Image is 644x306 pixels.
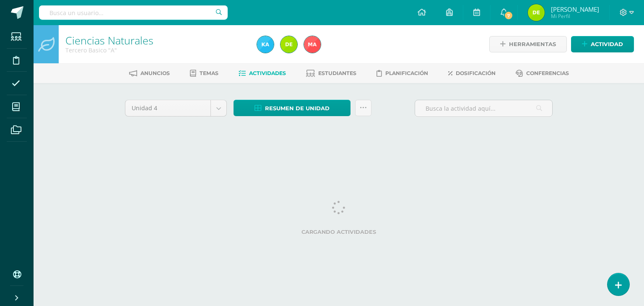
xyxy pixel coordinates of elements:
input: Busca la actividad aquí... [415,100,552,117]
span: Actividad [591,36,623,52]
span: Actividades [249,70,286,76]
span: 7 [504,11,513,20]
span: [PERSON_NAME] [551,5,599,13]
span: Conferencias [526,70,569,76]
h1: Ciencias Naturales [65,34,247,46]
a: Dosificación [448,67,496,80]
span: Temas [200,70,218,76]
span: Unidad 4 [132,100,204,116]
a: Actividad [571,36,634,52]
a: Planificación [377,67,428,80]
span: Planificación [385,70,428,76]
a: Temas [190,67,218,80]
a: Resumen de unidad [234,100,351,116]
input: Busca un usuario... [39,5,228,20]
a: Unidad 4 [125,100,226,116]
label: Cargando actividades [125,229,553,235]
a: Actividades [239,67,286,80]
a: Ciencias Naturales [65,33,153,47]
span: Anuncios [140,70,170,76]
div: Tercero Basico 'A' [65,46,247,54]
a: Estudiantes [306,67,356,80]
span: Mi Perfil [551,13,599,20]
span: Resumen de unidad [265,101,330,116]
img: 29c298bc4911098bb12dddd104e14123.png [280,36,297,53]
img: 0183f867e09162c76e2065f19ee79ccf.png [304,36,321,53]
span: Estudiantes [318,70,356,76]
span: Dosificación [456,70,496,76]
a: Anuncios [129,67,170,80]
img: 258196113818b181416f1cb94741daed.png [257,36,274,53]
img: 29c298bc4911098bb12dddd104e14123.png [528,4,545,21]
a: Conferencias [516,67,569,80]
span: Herramientas [509,36,556,52]
a: Herramientas [489,36,567,52]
